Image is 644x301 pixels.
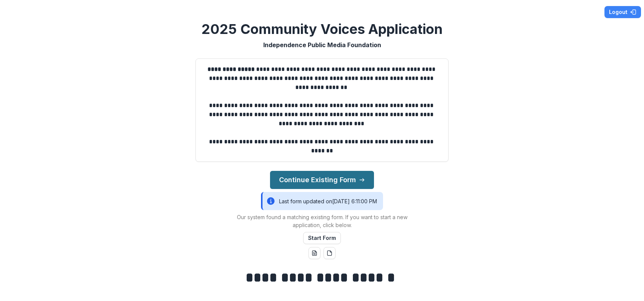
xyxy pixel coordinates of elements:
button: Start Form [303,232,341,244]
button: Logout [604,6,641,18]
button: word-download [308,247,320,259]
button: Continue Existing Form [270,171,374,189]
p: Our system found a matching existing form. If you want to start a new application, click below. [228,213,416,229]
p: Independence Public Media Foundation [263,40,381,49]
div: Last form updated on [DATE] 6:11:00 PM [261,192,383,210]
button: pdf-download [324,247,336,259]
h2: 2025 Community Voices Application [201,21,443,37]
